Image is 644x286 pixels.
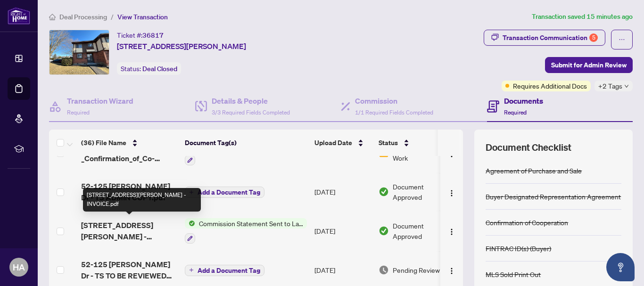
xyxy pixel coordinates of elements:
span: 3/3 Required Fields Completed [212,109,290,116]
button: Status IconCommission Statement Sent to Lawyer [185,218,307,244]
span: Document Checklist [486,141,571,154]
div: Status: [117,62,181,75]
article: Transaction saved 15 minutes ago [532,11,633,22]
img: Document Status [379,226,389,236]
img: Logo [448,189,455,197]
div: [STREET_ADDRESS][PERSON_NAME] - INVOICE.pdf [83,188,201,212]
th: (36) File Name [77,130,181,156]
h4: Commission [355,95,433,106]
li: / [111,11,114,22]
span: Upload Date [314,138,352,148]
h4: Documents [504,95,543,106]
img: Logo [448,228,455,236]
span: home [49,14,56,20]
span: 52-125 [PERSON_NAME] Dr - TS ADMIN COPY.pdf [81,180,177,203]
button: Add a Document Tag [185,186,264,198]
span: (36) File Name [81,138,126,148]
div: FINTRAC ID(s) (Buyer) [486,243,551,253]
span: 1/1 Required Fields Completed [355,109,433,116]
span: Add a Document Tag [198,189,260,196]
button: Open asap [606,253,635,281]
span: 52-125 [PERSON_NAME] Dr - TS TO BE REVIEWED BY [PERSON_NAME].pdf [81,259,177,281]
td: [DATE] [311,173,375,211]
span: Deal Processing [59,13,107,21]
span: Document Approved [393,221,451,241]
button: Logo [444,184,459,199]
span: Document Approved [393,181,451,202]
span: ellipsis [619,36,625,43]
div: Transaction Communication [503,30,598,45]
span: +2 Tags [598,81,622,91]
button: Add a Document Tag [185,187,264,198]
img: IMG-X12085058_1.jpg [50,30,109,74]
span: Pending Review [393,265,440,275]
span: Required [504,109,527,116]
th: Upload Date [311,130,375,156]
img: Document Status [379,265,389,275]
button: Transaction Communication5 [484,30,605,46]
button: Logo [444,262,459,278]
div: Confirmation of Cooperation [486,217,568,228]
button: Add a Document Tag [185,265,264,276]
img: Logo [448,267,455,275]
img: Status Icon [185,218,195,229]
div: Buyer Designated Representation Agreement [486,191,621,202]
th: Document Tag(s) [181,130,311,156]
span: Add a Document Tag [198,267,260,274]
span: Status [379,138,398,148]
button: Logo [444,223,459,238]
td: [DATE] [311,211,375,251]
span: Required [67,109,90,116]
span: plus [189,268,194,272]
span: Commission Statement Sent to Lawyer [195,218,307,229]
h4: Transaction Wizard [67,95,133,106]
div: 5 [589,33,598,42]
span: [STREET_ADDRESS][PERSON_NAME] [117,41,246,52]
span: 36817 [142,31,164,40]
span: Deal Closed [142,65,177,73]
img: Document Status [379,187,389,197]
div: MLS Sold Print Out [486,269,541,279]
span: down [624,84,629,89]
div: Ticket #: [117,30,164,41]
button: Add a Document Tag [185,264,264,276]
button: Submit for Admin Review [545,57,633,73]
img: logo [8,7,30,25]
span: Requires Additional Docs [513,81,587,91]
div: Agreement of Purchase and Sale [486,165,582,176]
th: Status [375,130,455,156]
span: View Transaction [117,13,168,21]
span: [STREET_ADDRESS][PERSON_NAME] - INVOICE.pdf [81,220,177,242]
h4: Details & People [212,95,290,106]
span: Submit for Admin Review [551,57,627,73]
span: HA [13,261,25,274]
